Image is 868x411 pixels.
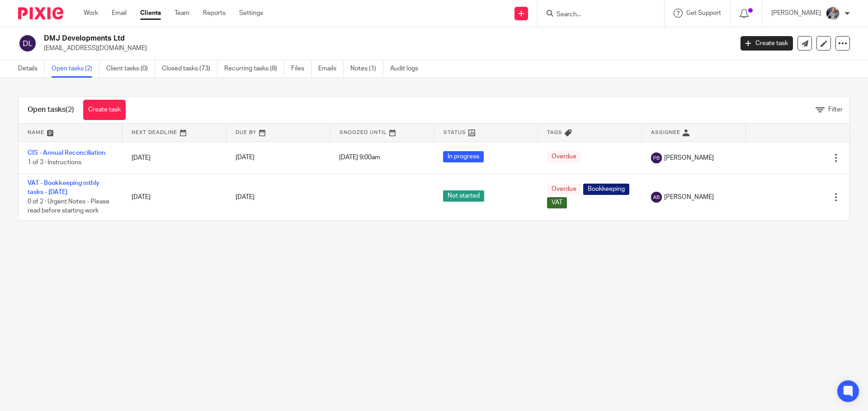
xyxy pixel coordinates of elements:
[106,60,155,78] a: Client tasks (0)
[291,60,311,78] a: Files
[28,105,74,115] h1: Open tasks
[123,142,226,174] td: [DATE]
[741,36,793,51] a: Create task
[18,7,63,19] img: Pixie
[547,151,581,162] span: Overdue
[84,9,98,18] a: Work
[443,130,466,135] span: Status
[583,184,629,195] span: Bookkeeping
[771,9,821,18] p: [PERSON_NAME]
[239,9,263,18] a: Settings
[443,190,484,202] span: Not started
[651,152,662,163] img: svg%3E
[28,180,99,195] a: VAT - Bookkeeping mthly tasks - [DATE]
[664,153,714,162] span: [PERSON_NAME]
[44,44,727,53] p: [EMAIL_ADDRESS][DOMAIN_NAME]
[826,6,840,21] img: -%20%20-%20studio@ingrained.co.uk%20for%20%20-20220223%20at%20101413%20-%201W1A2026.jpg
[52,60,99,78] a: Open tasks (2)
[443,151,484,162] span: In progress
[18,60,45,78] a: Details
[112,9,127,18] a: Email
[224,60,284,78] a: Recurring tasks (8)
[28,199,109,214] span: 0 of 2 · Urgent Notes - Please read before starting work
[651,192,662,203] img: svg%3E
[123,174,226,220] td: [DATE]
[664,193,714,202] span: [PERSON_NAME]
[547,130,562,135] span: Tags
[340,130,387,135] span: Snoozed Until
[236,155,255,161] span: [DATE]
[28,159,81,166] span: 1 of 3 · Instructions
[28,150,105,156] a: CIS - Annual Reconciliation
[83,100,126,120] a: Create task
[203,9,226,18] a: Reports
[162,60,217,78] a: Closed tasks (73)
[318,60,344,78] a: Emails
[828,106,843,113] span: Filter
[686,10,721,16] span: Get Support
[18,34,37,53] img: svg%3E
[390,60,425,78] a: Audit logs
[236,194,255,200] span: [DATE]
[140,9,161,18] a: Clients
[339,155,380,161] span: [DATE] 9:00am
[44,34,590,43] h2: DMJ Developments Ltd
[66,106,74,113] span: (2)
[350,60,383,78] a: Notes (1)
[547,184,581,195] span: Overdue
[556,11,637,19] input: Search
[175,9,189,18] a: Team
[547,197,567,208] span: VAT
